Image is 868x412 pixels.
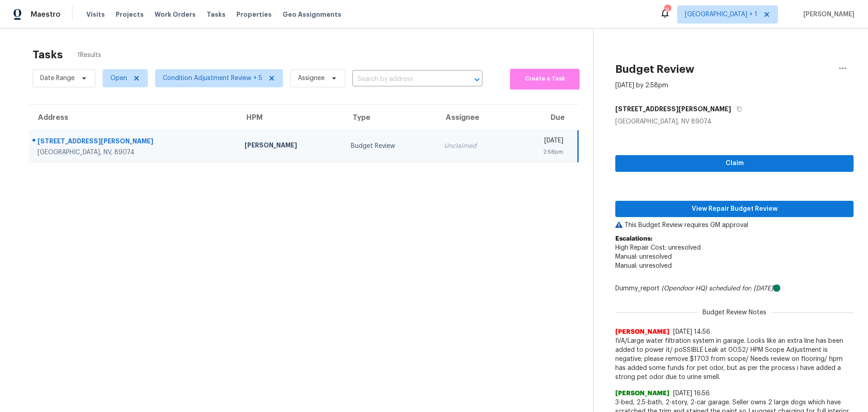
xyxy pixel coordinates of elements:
span: 1 Results [77,51,101,60]
th: Address [29,105,237,130]
button: Claim [615,155,854,172]
span: Maestro [31,10,61,19]
th: Assignee [437,105,511,130]
span: [GEOGRAPHIC_DATA] + 1 [685,10,757,19]
p: This Budget Review requires GM approval [615,221,854,230]
div: [STREET_ADDRESS][PERSON_NAME] [38,137,230,148]
span: Manual: unresolved [615,254,672,260]
i: (Opendoor HQ) [661,285,707,292]
div: Budget Review [351,142,429,151]
div: [DATE] by 2:58pm [615,81,668,90]
h2: Tasks [33,50,63,59]
span: Geo Assignments [283,10,341,19]
span: Date Range [40,74,75,83]
th: Due [511,105,578,130]
span: [DATE] 16:56 [673,390,710,397]
th: Type [344,105,437,130]
th: HPM [237,105,344,130]
span: Claim [623,158,846,169]
span: Create a Task [514,74,575,84]
div: 9 [664,5,670,14]
h5: [STREET_ADDRESS][PERSON_NAME] [615,104,731,114]
div: [GEOGRAPHIC_DATA], NV, 89074 [38,148,230,157]
span: High Repair Cost: unresolved [615,245,701,251]
span: Manual: unresolved [615,263,672,269]
input: Search by address [352,72,457,86]
span: Assignee [298,74,325,83]
span: [PERSON_NAME] [615,389,670,398]
div: Dummy_report [615,284,854,293]
span: Work Orders [155,10,196,19]
div: Unclaimed [444,142,504,151]
span: Budget Review Notes [697,308,772,317]
div: [PERSON_NAME] [245,141,336,152]
span: [DATE] 14:56 [673,329,710,335]
span: [PERSON_NAME] [800,10,854,19]
div: 2:58pm [518,147,563,156]
span: Visits [86,10,105,19]
span: Properties [236,10,272,19]
i: scheduled for: [DATE] [709,285,773,292]
button: Open [471,73,483,86]
h2: Budget Review [615,65,694,74]
div: [GEOGRAPHIC_DATA], NV 89074 [615,117,854,126]
div: [DATE] [518,136,563,147]
button: Create a Task [510,69,580,90]
button: View Repair Budget Review [615,201,854,218]
span: Open [110,74,127,83]
span: Tasks [207,11,226,18]
span: View Repair Budget Review [623,204,846,215]
b: Escalations: [615,236,652,242]
span: IVA/Large water filtration system in garage. Looks like an extra line has been added to power it/... [615,336,854,382]
span: [PERSON_NAME] [615,327,670,336]
span: Condition Adjustment Review + 5 [163,74,262,83]
span: Projects [116,10,144,19]
button: Copy Address [731,101,743,117]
